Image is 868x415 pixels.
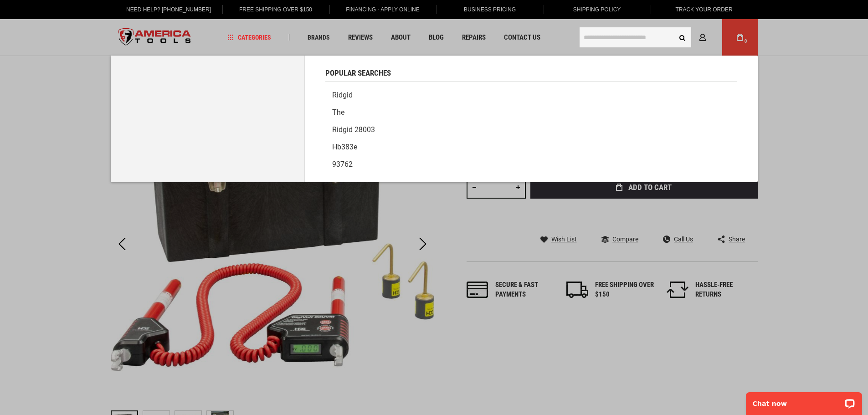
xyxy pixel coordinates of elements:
[740,386,868,415] iframe: LiveChat chat widget
[325,87,737,104] a: Ridgid
[674,29,691,46] button: Search
[223,31,275,44] a: Categories
[325,104,737,121] a: The
[303,31,334,44] a: Brands
[325,121,737,138] a: Ridgid 28003
[325,69,391,77] span: Popular Searches
[325,156,737,173] a: 93762
[227,34,271,41] span: Categories
[308,34,330,41] span: Brands
[325,138,737,156] a: Hb383e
